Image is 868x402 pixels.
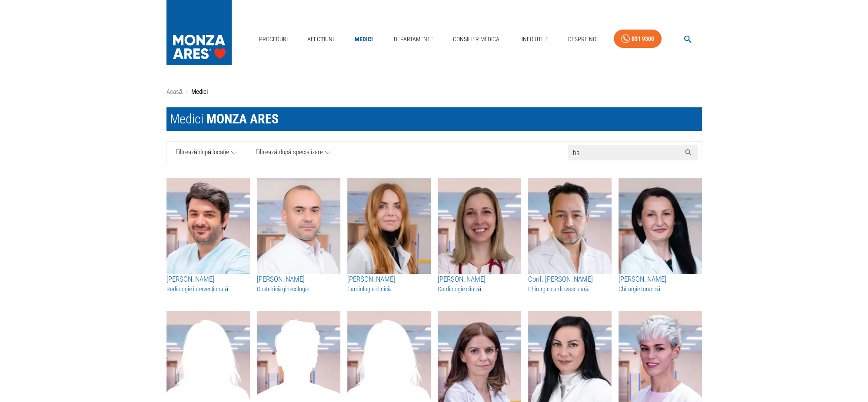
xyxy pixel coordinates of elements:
[449,30,506,48] a: Consilier Medical
[528,285,612,293] h3: Chirurgie cardiovasculară
[619,274,702,285] h3: [PERSON_NAME]
[166,274,250,294] a: [PERSON_NAME]Radiologie intervențională
[256,30,291,48] a: Proceduri
[518,30,552,48] a: Info Utile
[170,111,279,127] div: Medici
[347,274,431,294] a: [PERSON_NAME]Cardiologie clinică
[619,178,702,274] img: Dr. Olivia Batog
[167,142,247,164] a: Filtrează după locație
[186,87,188,97] li: ›
[176,147,229,158] span: Filtrează după locație
[565,30,601,48] a: Despre Noi
[350,30,378,48] a: Medici
[528,178,612,274] img: Conf. Dr. Cătălin Badiu
[438,274,521,294] a: [PERSON_NAME]Cardiologie clinică
[390,30,437,48] a: Departamente
[347,178,431,274] img: Dr. Adela Șerban
[246,142,340,164] a: Filtrează după specializare
[257,274,340,285] h3: [PERSON_NAME]
[257,178,340,274] img: Dr. Sebastian Cosmin Surugiu
[206,111,279,126] span: MONZA ARES
[191,87,208,97] p: Medici
[632,33,654,44] div: 031 9300
[257,274,340,294] a: [PERSON_NAME]Obstetrică ginecologie
[304,30,338,48] a: Afecțiuni
[257,285,340,293] h3: Obstetrică ginecologie
[347,285,431,293] h3: Cardiologie clinică
[166,88,183,96] a: Acasă
[438,178,521,274] img: Dr. Bardos Kinga
[619,274,702,294] a: [PERSON_NAME]Chirurgie toracică
[166,87,702,97] nav: breadcrumb
[166,274,250,285] h3: [PERSON_NAME]
[166,178,250,274] img: Dr. Sebastian Botezatu
[528,274,612,285] h3: Conf. [PERSON_NAME]
[166,285,250,293] h3: Radiologie intervențională
[438,274,521,285] h3: [PERSON_NAME]
[438,285,521,293] h3: Cardiologie clinică
[256,147,323,158] span: Filtrează după specializare
[528,274,612,294] a: Conf. [PERSON_NAME]Chirurgie cardiovasculară
[347,274,431,285] h3: [PERSON_NAME]
[614,30,662,48] a: 031 9300
[619,285,702,293] h3: Chirurgie toracică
